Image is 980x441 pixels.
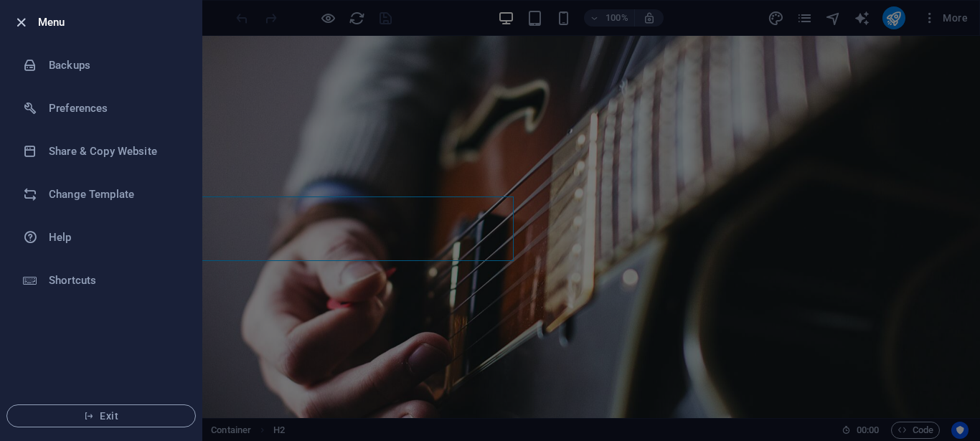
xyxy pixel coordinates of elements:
[19,410,184,422] span: Exit
[6,404,196,427] button: Exit
[49,100,182,117] h6: Preferences
[38,14,190,31] h6: Menu
[49,186,182,203] h6: Change Template
[49,57,182,74] h6: Backups
[49,143,182,160] h6: Share & Copy Website
[1,216,202,259] a: Help
[49,229,182,246] h6: Help
[49,272,182,289] h6: Shortcuts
